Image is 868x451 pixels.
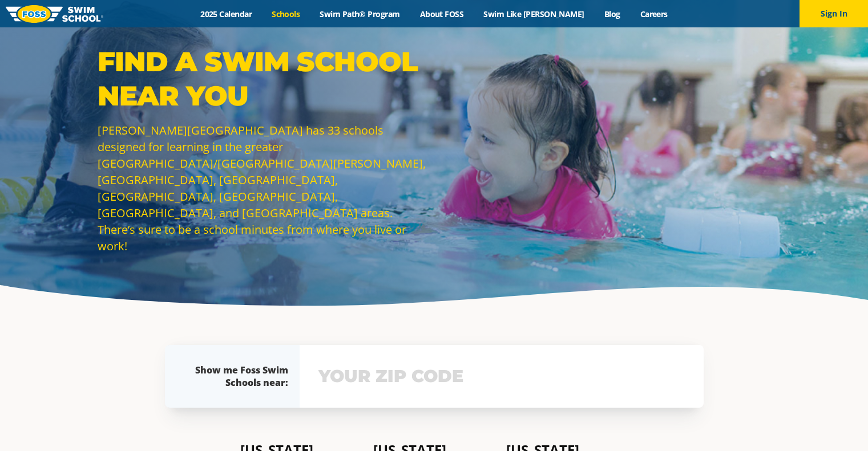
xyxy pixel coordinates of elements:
[262,9,310,19] a: Schools
[410,9,474,19] a: About FOSS
[630,9,677,19] a: Careers
[98,44,429,113] p: Find a Swim School Near You
[474,9,595,19] a: Swim Like [PERSON_NAME]
[188,364,288,389] div: Show me Foss Swim Schools near:
[594,9,630,19] a: Blog
[316,360,688,393] input: YOUR ZIP CODE
[191,9,262,19] a: 2025 Calendar
[6,5,103,23] img: FOSS Swim School Logo
[310,9,410,19] a: Swim Path® Program
[98,122,429,254] p: [PERSON_NAME][GEOGRAPHIC_DATA] has 33 schools designed for learning in the greater [GEOGRAPHIC_DA...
